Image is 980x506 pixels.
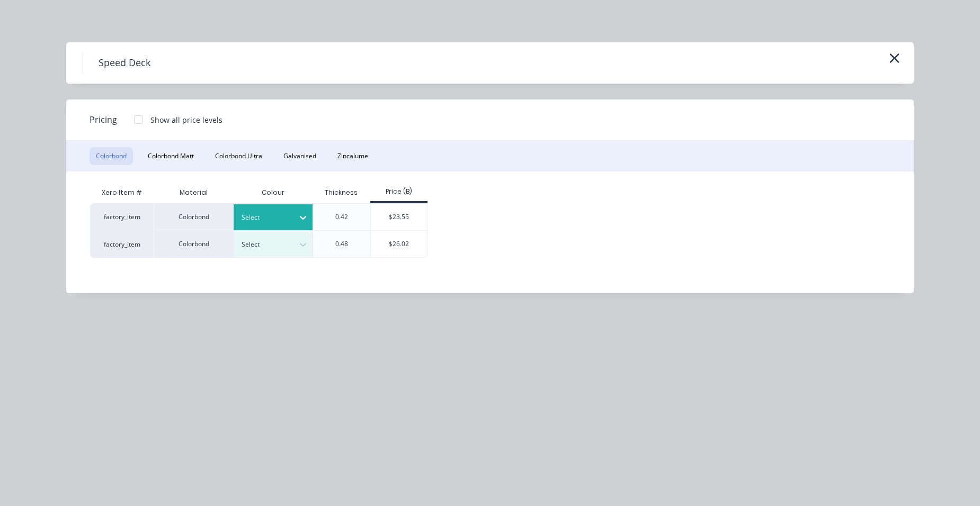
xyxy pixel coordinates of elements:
div: Colorbond [154,203,233,230]
div: Show all price levels [150,114,222,125]
div: Xero Item # [90,182,154,203]
button: Colorbond Ultra [209,147,269,165]
div: 0.48 [335,239,348,249]
div: Colorbond [154,230,233,258]
button: Colorbond Matt [141,147,200,165]
div: $23.55 [371,204,427,230]
button: Zincalume [331,147,375,165]
div: Colour [233,182,313,203]
div: Thickness [316,179,366,206]
h4: Speed Deck [82,53,166,73]
div: factory_item [90,203,154,230]
div: Material [154,182,233,203]
div: 0.42 [335,212,348,222]
button: Colorbond [90,147,133,165]
div: Price (B) [370,187,428,196]
span: Pricing [90,113,117,126]
div: factory_item [90,230,154,258]
div: $26.02 [371,231,427,257]
button: Galvanised [277,147,323,165]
